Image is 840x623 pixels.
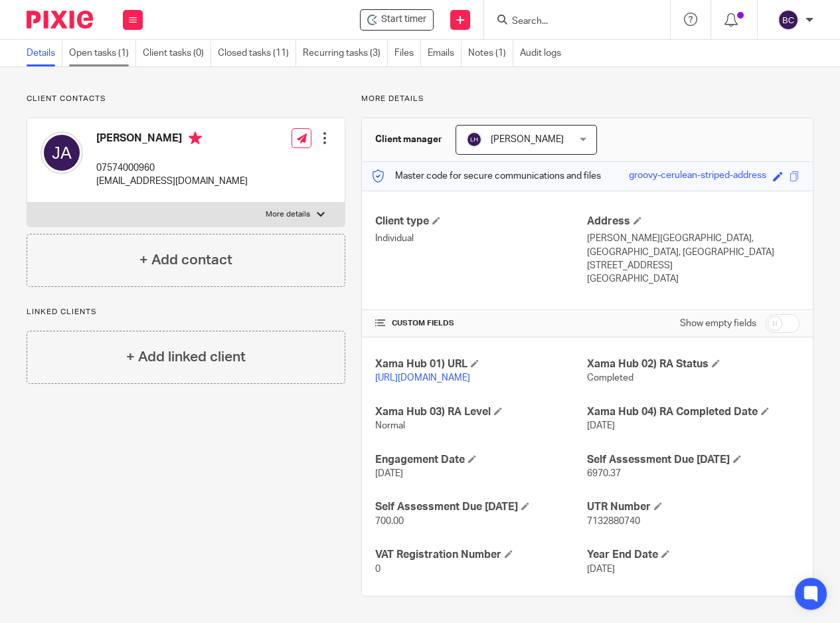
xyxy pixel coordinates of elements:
label: Show empty fields [680,317,756,330]
h4: [PERSON_NAME] [96,132,248,148]
p: [STREET_ADDRESS] [587,259,799,272]
p: Linked clients [27,307,345,317]
a: Client tasks (0) [143,41,211,66]
p: Master code for secure communications and files [372,169,601,183]
div: groovy-cerulean-striped-address [629,169,766,184]
a: Emails [428,41,462,66]
a: Notes (1) [468,41,513,66]
span: [DATE] [587,421,615,430]
h4: + Add contact [139,250,232,270]
span: [DATE] [375,469,403,478]
h4: Engagement Date [375,453,588,467]
h4: CUSTOM FIELDS [375,318,588,329]
h3: Client manager [375,133,442,146]
p: [EMAIL_ADDRESS][DOMAIN_NAME] [96,175,248,188]
p: [PERSON_NAME][GEOGRAPHIC_DATA], [GEOGRAPHIC_DATA], [GEOGRAPHIC_DATA] [587,232,799,259]
h4: UTR Number [587,500,799,514]
span: Start timer [381,13,426,27]
a: Closed tasks (11) [218,41,296,66]
a: Recurring tasks (3) [303,41,388,66]
h4: Client type [375,215,588,228]
img: Pixie [27,11,93,29]
i: Primary [189,132,202,145]
img: svg%3E [778,9,799,31]
h4: Xama Hub 03) RA Level [375,405,588,419]
span: 700.00 [375,517,404,526]
a: [URL][DOMAIN_NAME] [375,373,470,383]
div: Appukutty, Jithesh [360,9,434,31]
span: 6970.37 [587,469,621,478]
p: More details [266,209,310,220]
a: Details [27,41,62,66]
h4: VAT Registration Number [375,548,588,562]
a: Files [394,41,421,66]
span: [DATE] [587,565,615,574]
img: svg%3E [466,132,482,147]
a: Audit logs [520,41,568,66]
h4: Self Assessment Due [DATE] [375,500,588,514]
span: Completed [587,373,633,383]
span: 7132880740 [587,517,640,526]
span: Normal [375,421,405,430]
input: Search [511,16,630,28]
img: svg%3E [41,132,83,174]
h4: + Add linked client [126,347,246,367]
h4: Xama Hub 01) URL [375,357,588,371]
p: Client contacts [27,94,345,104]
h4: Address [587,215,799,228]
p: Individual [375,232,588,245]
p: 07574000960 [96,161,248,175]
span: [PERSON_NAME] [491,135,564,144]
h4: Xama Hub 04) RA Completed Date [587,405,799,419]
a: Open tasks (1) [69,41,136,66]
h4: Self Assessment Due [DATE] [587,453,799,467]
span: 0 [375,565,380,574]
h4: Year End Date [587,548,799,562]
p: More details [361,94,813,104]
h4: Xama Hub 02) RA Status [587,357,799,371]
p: [GEOGRAPHIC_DATA] [587,272,799,286]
